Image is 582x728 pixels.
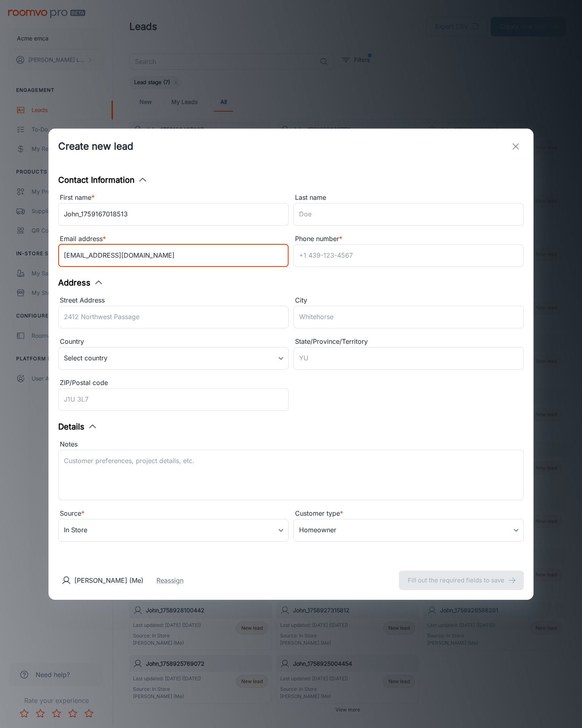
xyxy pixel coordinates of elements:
[58,306,289,328] input: 2412 Northwest Passage
[58,336,289,347] div: Country
[293,295,524,306] div: City
[156,576,183,585] button: Reassign
[58,508,289,519] div: Source
[508,138,524,154] button: exit
[293,193,524,203] div: Last name
[58,439,524,450] div: Notes
[293,306,524,328] input: Whitehorse
[293,347,524,370] input: YU
[293,203,524,226] input: Doe
[58,203,289,226] input: John
[293,336,524,347] div: State/Province/Territory
[293,234,524,244] div: Phone number
[58,244,289,267] input: myname@example.com
[58,174,148,186] button: Contact Information
[58,277,103,289] button: Address
[58,519,289,542] div: In Store
[58,234,289,244] div: Email address
[58,193,289,203] div: First name
[58,139,133,154] h1: Create new lead
[58,378,289,388] div: ZIP/Postal code
[58,295,289,306] div: Street Address
[293,508,524,519] div: Customer type
[58,421,97,433] button: Details
[293,244,524,267] input: +1 439-123-4567
[293,519,524,542] div: Homeowner
[58,388,289,411] input: J1U 3L7
[58,347,289,370] div: Select country
[74,576,143,585] p: [PERSON_NAME] (Me)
